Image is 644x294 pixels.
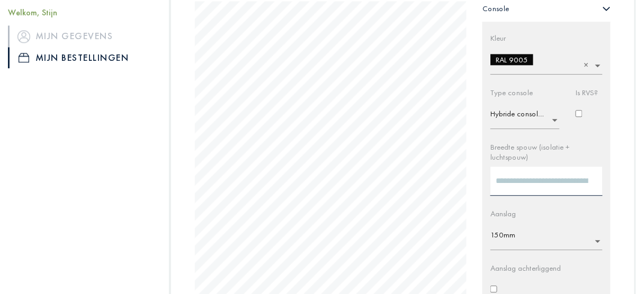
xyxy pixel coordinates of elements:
img: icon [19,53,29,63]
span: Console [482,3,509,14]
label: Aanslag [490,208,516,219]
label: Is RVS? [576,87,598,98]
a: iconMijn gegevens [8,26,153,47]
label: Type console [490,87,533,98]
label: Aanslag achterliggend [490,263,561,273]
span: Clear all [584,60,593,71]
h5: Welkom, Stijn [8,8,153,18]
label: Breedte spouw (isolatie + luchtspouw) [490,142,603,162]
label: Kleur [490,33,506,43]
a: iconMijn bestellingen [8,48,153,69]
img: icon [17,30,30,43]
